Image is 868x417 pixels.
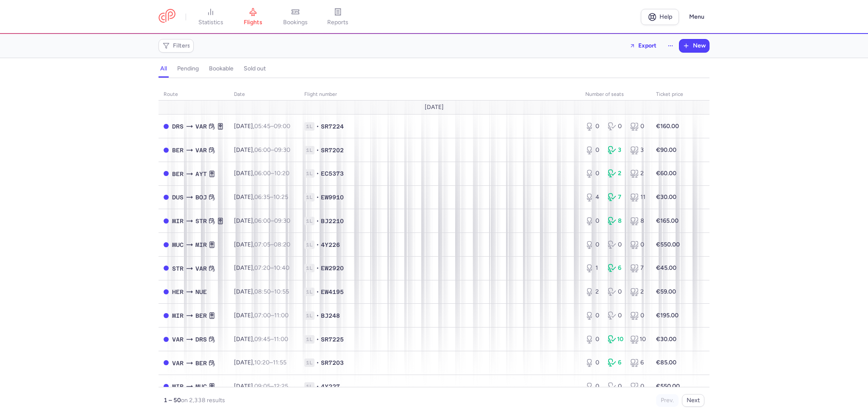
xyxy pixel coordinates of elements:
span: 4Y226 [321,241,340,249]
div: 0 [630,122,646,131]
time: 09:30 [274,217,290,224]
strong: €60.00 [656,170,676,177]
span: bookings [283,19,308,26]
time: 09:30 [274,146,290,154]
time: 08:50 [254,288,271,295]
button: Filters [159,39,193,52]
span: EC5373 [321,169,344,178]
span: 1L [304,241,314,249]
button: Export [624,39,662,53]
div: 0 [608,122,623,131]
span: [DATE], [234,336,288,343]
span: – [254,336,288,343]
span: STR [172,264,184,273]
div: 0 [630,382,646,391]
span: MUC [195,382,207,391]
span: • [316,169,319,178]
button: Menu [684,9,709,25]
span: VAR [195,146,207,155]
time: 11:00 [274,312,289,319]
div: 0 [585,382,601,391]
span: – [254,241,290,248]
div: 10 [630,335,646,344]
div: 7 [608,193,623,202]
strong: 1 – 50 [164,397,181,404]
span: SR7224 [321,122,344,131]
span: [DATE], [234,193,288,201]
th: date [229,88,299,101]
div: 0 [630,311,646,320]
strong: €550.00 [656,383,680,390]
span: [DATE], [234,264,289,271]
span: 1L [304,358,314,367]
span: • [316,264,319,272]
span: – [254,264,289,271]
div: 2 [630,169,646,178]
span: – [254,312,289,319]
div: 0 [608,382,623,391]
span: DRS [195,335,207,344]
time: 09:05 [254,383,270,390]
div: 0 [608,311,623,320]
strong: €195.00 [656,312,679,319]
time: 06:35 [254,193,270,201]
time: 06:00 [254,146,271,154]
span: BER [172,146,184,155]
span: New [693,42,706,49]
time: 07:05 [254,241,270,248]
div: 0 [608,241,623,249]
a: flights [232,8,274,26]
time: 10:55 [274,288,289,295]
span: 1L [304,335,314,344]
span: [DATE], [234,383,288,390]
span: Filters [173,42,190,49]
div: 1 [585,264,601,272]
div: 0 [585,122,601,131]
time: 07:00 [254,312,271,319]
span: BJ2210 [321,217,344,225]
strong: €30.00 [656,336,676,343]
div: 0 [585,217,601,225]
div: 8 [630,217,646,225]
span: reports [327,19,348,26]
span: 1L [304,217,314,225]
div: 6 [608,264,623,272]
span: BER [195,358,207,368]
time: 10:40 [274,264,289,271]
time: 10:25 [273,193,288,201]
div: 0 [585,335,601,344]
span: – [254,170,289,177]
h4: bookable [209,65,234,73]
div: 4 [585,193,601,202]
span: • [316,217,319,225]
span: • [316,193,319,202]
a: bookings [274,8,317,26]
span: – [254,383,288,390]
strong: €59.00 [656,288,676,295]
span: BOJ [195,193,207,202]
time: 09:00 [274,123,290,130]
span: – [254,217,290,224]
div: 6 [608,358,623,367]
span: STR [195,216,207,226]
span: VAR [172,335,184,344]
th: Ticket price [651,88,688,101]
span: 1L [304,146,314,154]
time: 06:00 [254,170,271,177]
span: MIR [172,382,184,391]
strong: €90.00 [656,146,676,154]
span: 4Y227 [321,382,340,391]
span: MIR [195,240,207,249]
th: route [159,88,229,101]
span: – [254,123,290,130]
span: on 2,338 results [181,397,225,404]
span: Help [659,14,672,20]
div: 0 [630,241,646,249]
th: Flight number [299,88,580,101]
span: 1L [304,193,314,202]
span: [DATE], [234,288,289,295]
span: HER [172,287,184,297]
span: BER [172,169,184,179]
span: MIR [172,216,184,226]
div: 0 [585,358,601,367]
